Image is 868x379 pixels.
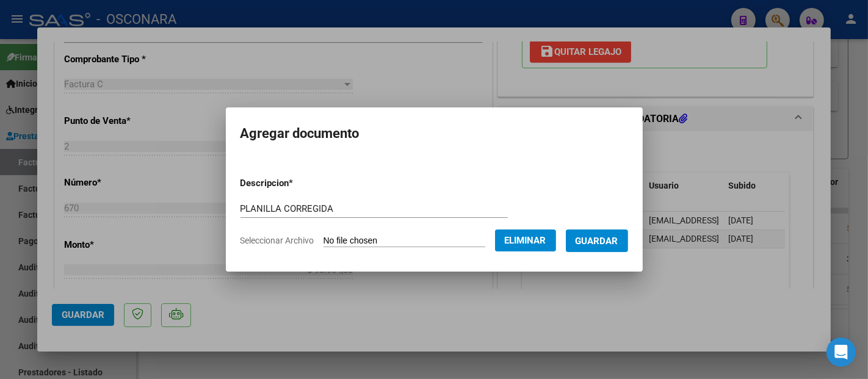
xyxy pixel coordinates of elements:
div: Open Intercom Messenger [826,337,856,367]
button: Eliminar [495,229,556,251]
p: Descripcion [241,176,357,190]
span: Eliminar [505,235,546,246]
span: Guardar [576,236,618,247]
h2: Agregar documento [241,122,628,145]
button: Guardar [566,229,628,252]
span: Seleccionar Archivo [241,236,314,245]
